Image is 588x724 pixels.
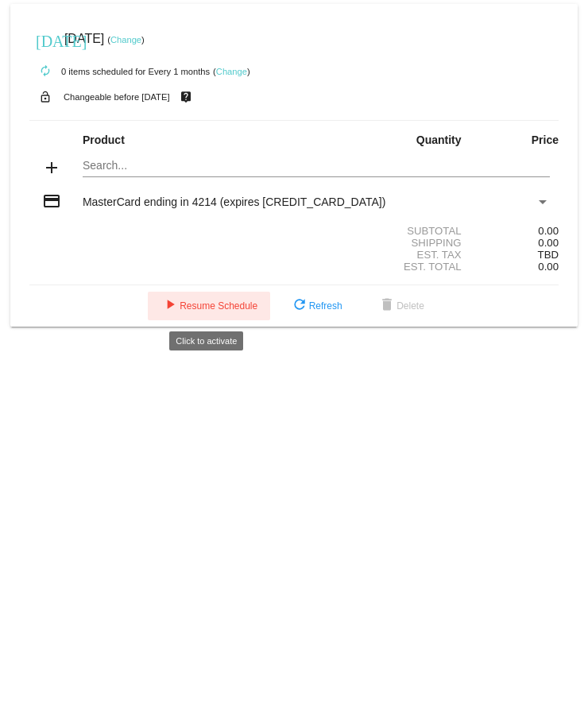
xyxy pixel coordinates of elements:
mat-icon: live_help [176,87,195,107]
mat-icon: [DATE] [36,30,55,49]
a: Change [216,67,247,76]
mat-icon: delete [377,296,397,316]
a: Change [110,35,141,45]
span: 0.00 [538,261,559,273]
button: Delete [365,292,437,320]
div: Shipping [294,237,470,249]
small: Changeable before [DATE] [64,92,170,102]
button: Refresh [277,292,355,320]
div: Est. Tax [294,249,470,261]
strong: Quantity [416,134,462,146]
span: Resume Schedule [161,300,257,312]
strong: Product [83,134,125,146]
button: Resume Schedule [148,292,270,320]
mat-icon: credit_card [42,192,61,211]
span: Delete [377,300,424,312]
input: Search... [83,160,550,172]
div: Est. Total [294,261,470,273]
span: MasterCard ending in 4214 (expires [CREDIT_CARD_DATA]) [83,196,386,208]
mat-icon: play_arrow [161,296,180,316]
small: 0 items scheduled for Every 1 months [29,67,210,76]
small: ( ) [213,67,250,76]
div: 0.00 [470,225,559,237]
span: TBD [538,249,559,261]
span: Refresh [290,300,342,312]
strong: Price [532,134,559,146]
mat-icon: lock_open [36,87,55,107]
small: ( ) [107,35,145,45]
mat-icon: refresh [290,296,309,316]
span: 0.00 [538,237,559,249]
mat-icon: autorenew [36,62,55,81]
mat-icon: add [42,158,61,177]
div: Subtotal [294,225,470,237]
mat-select: Payment Method [83,196,550,208]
